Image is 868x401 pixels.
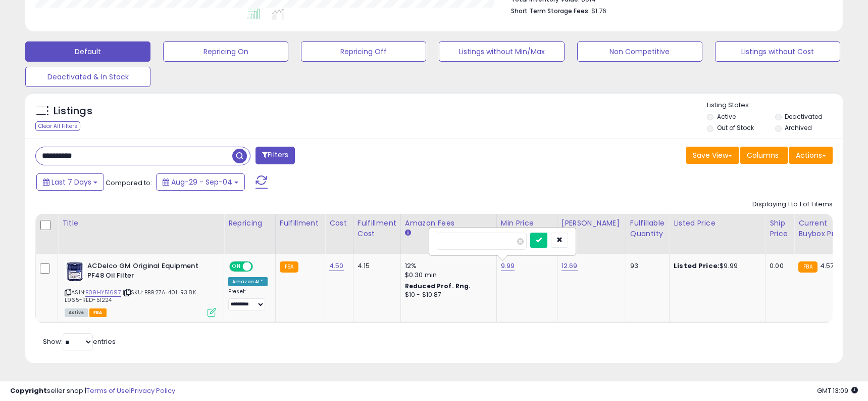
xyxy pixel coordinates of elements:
span: OFF [251,262,268,271]
span: 4.57 [820,261,834,271]
label: Archived [785,123,812,132]
label: Out of Stock [717,123,754,132]
div: $9.99 [674,261,757,271]
button: Columns [740,147,788,164]
h5: Listings [54,104,92,118]
label: Active [717,112,736,121]
div: Fulfillment [280,218,321,229]
span: Show: entries [43,337,116,346]
button: Listings without Min/Max [439,41,564,62]
span: Aug-29 - Sep-04 [171,177,232,187]
button: Save View [686,147,739,164]
span: Last 7 Days [52,177,91,187]
div: Min Price [501,218,553,229]
b: ACDelco GM Original Equipment PF48 Oil Filter [87,261,210,283]
a: 9.99 [501,261,515,271]
div: 93 [630,261,661,271]
button: Repricing Off [301,41,426,62]
div: Clear All Filters [35,121,80,131]
span: $1.76 [591,6,606,16]
span: ON [230,262,243,271]
span: FBA [89,308,107,317]
div: 0.00 [770,261,786,271]
div: Amazon AI * [228,277,268,286]
button: Repricing On [163,41,288,62]
a: Privacy Policy [131,386,175,395]
div: Repricing [228,218,271,229]
div: [PERSON_NAME] [561,218,622,229]
button: Aug-29 - Sep-04 [156,173,245,191]
b: Reduced Prof. Rng. [405,282,471,290]
div: 12% [405,261,489,271]
a: B09HY51697 [85,288,121,297]
div: Fulfillment Cost [358,218,396,239]
small: Amazon Fees. [405,229,411,238]
div: 4.15 [358,261,393,271]
div: ASIN: [65,261,216,316]
div: Preset: [228,288,268,311]
button: Actions [789,147,833,164]
div: Listed Price [674,218,761,229]
span: 2025-09-12 13:09 GMT [817,386,858,395]
button: Default [25,41,150,62]
small: FBA [280,261,298,273]
button: Filters [256,147,295,164]
span: | SKU: BB927A-401-R3.8K-L965-RED-51224 [65,288,199,303]
div: Displaying 1 to 1 of 1 items [752,200,833,209]
a: 12.69 [561,261,578,271]
div: seller snap | | [10,386,175,396]
button: Listings without Cost [715,41,840,62]
strong: Copyright [10,386,47,395]
p: Listing States: [707,101,843,110]
span: Columns [747,150,779,160]
small: FBA [798,261,817,273]
div: Title [62,218,220,229]
a: 4.50 [329,261,344,271]
div: Ship Price [770,218,790,239]
a: Terms of Use [86,386,129,395]
span: Compared to: [106,178,152,188]
div: Amazon Fees [405,218,492,229]
div: $10 - $10.87 [405,291,489,299]
div: Current Buybox Price [798,218,850,239]
div: Fulfillable Quantity [630,218,665,239]
button: Deactivated & In Stock [25,67,150,87]
b: Listed Price: [674,261,720,271]
div: Cost [329,218,349,229]
span: All listings currently available for purchase on Amazon [65,308,88,317]
b: Short Term Storage Fees: [511,7,590,15]
button: Non Competitive [577,41,702,62]
label: Deactivated [785,112,823,121]
div: $0.30 min [405,271,489,280]
button: Last 7 Days [36,173,104,191]
img: 412iz2S1siL._SL40_.jpg [65,261,85,282]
